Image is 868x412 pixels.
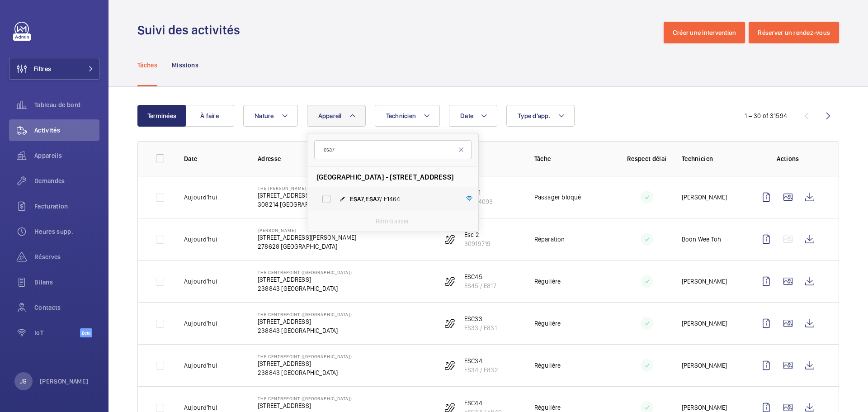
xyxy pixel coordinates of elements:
button: Nature [243,105,298,127]
p: ESC34 [464,356,498,365]
p: Technicien [682,154,741,163]
img: escalator.svg [444,276,455,287]
p: ES34 / E832 [464,365,498,374]
h1: Suivi des activités [137,22,245,38]
img: escalator.svg [444,234,455,245]
p: ESC33 [464,314,497,323]
span: Réserves [34,252,99,261]
p: 238843 [GEOGRAPHIC_DATA] [258,326,352,335]
p: 238843 [GEOGRAPHIC_DATA] [258,284,352,293]
p: The Centrepoint ([GEOGRAPHIC_DATA]) [258,396,352,401]
p: Adresse [258,154,428,163]
span: [GEOGRAPHIC_DATA] - [STREET_ADDRESS] [316,172,454,182]
button: Terminées [137,105,186,127]
span: Type d'app. [518,112,551,119]
img: escalator.svg [444,318,455,329]
span: , / E1464 [350,194,455,204]
p: [PERSON_NAME] [682,319,727,328]
p: [STREET_ADDRESS] [258,317,352,326]
span: Tableau de bord [34,100,99,109]
p: [STREET_ADDRESS] [258,275,352,284]
p: 238843 [GEOGRAPHIC_DATA] [258,368,352,377]
span: Beta [80,328,92,337]
p: [PERSON_NAME] [682,403,727,412]
span: Technicien [386,112,416,119]
p: Passager bloqué [534,193,581,202]
p: Réinitialiser [376,217,409,226]
span: Appareil [318,112,342,119]
p: Tâches [137,61,157,70]
span: Contacts [34,303,99,312]
p: Réparation [534,235,565,244]
p: [PERSON_NAME] [682,361,727,370]
p: Missions [172,61,198,70]
span: Filtres [34,64,51,73]
span: ESA7 [350,195,364,203]
span: Date [460,112,473,119]
p: Respect délai [627,154,667,163]
button: Appareil [307,105,366,127]
p: Régulière [534,361,561,370]
p: ESC44 [464,398,502,407]
p: 308214 [GEOGRAPHIC_DATA] [258,200,336,209]
p: Esc 2 [464,230,491,239]
div: 1 – 30 of 31594 [745,111,787,120]
p: [STREET_ADDRESS] [258,191,336,200]
span: Heures supp. [34,227,99,236]
p: FSL01 [464,188,493,197]
p: The Centrepoint ([GEOGRAPHIC_DATA]) [258,312,352,317]
p: Aujourd'hui [184,361,217,370]
img: escalator.svg [444,360,455,371]
p: [STREET_ADDRESS] [258,401,352,410]
p: Aujourd'hui [184,193,217,202]
button: Type d'app. [506,105,575,127]
p: Date [184,154,243,163]
button: Date [449,105,497,127]
span: Appareils [34,151,99,160]
span: Bilans [34,278,99,287]
p: Régulière [534,277,561,286]
span: Facturation [34,202,99,211]
p: Aujourd'hui [184,319,217,328]
p: JG [20,377,27,386]
p: The Centrepoint ([GEOGRAPHIC_DATA]) [258,354,352,359]
p: 278628 [GEOGRAPHIC_DATA] [258,242,356,251]
span: Demandes [34,176,99,185]
p: [STREET_ADDRESS][PERSON_NAME] [258,233,356,242]
p: ESC45 [464,272,496,281]
p: The [PERSON_NAME] [258,185,336,191]
p: [PERSON_NAME] [682,277,727,286]
p: [PERSON_NAME] [682,193,727,202]
span: IoT [34,328,80,337]
span: ESA7 [365,195,380,203]
p: Tâche [534,154,612,163]
span: Activités [34,126,99,135]
p: 30919719 [464,239,491,248]
button: Filtres [9,58,99,80]
p: Aujourd'hui [184,403,217,412]
p: Régulière [534,319,561,328]
p: Actions [755,154,821,163]
p: The Centrepoint ([GEOGRAPHIC_DATA]) [258,270,352,275]
p: Régulière [534,403,561,412]
button: Technicien [375,105,440,127]
p: ES45 / E817 [464,281,496,290]
p: [PERSON_NAME] [258,227,356,233]
p: 42374093 [464,197,493,206]
p: Boon Wee Toh [682,235,721,244]
p: Aujourd'hui [184,235,217,244]
input: Chercher par appareil ou adresse [314,140,472,159]
button: Réserver un rendez-vous [749,22,839,43]
span: Nature [255,112,274,119]
p: Appareil [442,154,520,163]
button: Créer une intervention [664,22,745,43]
p: Aujourd'hui [184,277,217,286]
button: À faire [185,105,234,127]
p: [STREET_ADDRESS] [258,359,352,368]
p: [PERSON_NAME] [40,377,89,386]
p: ES33 / E831 [464,323,497,332]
